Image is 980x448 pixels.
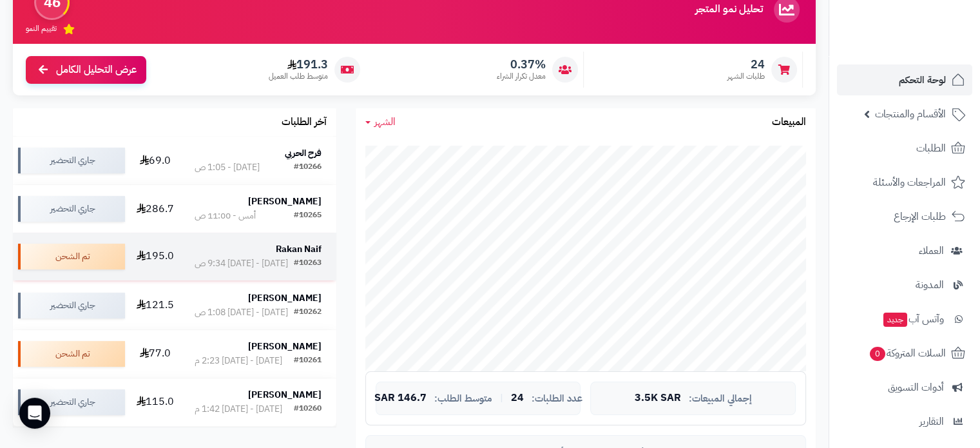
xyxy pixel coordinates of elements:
td: 77.0 [130,330,180,378]
span: 0.37% [497,57,546,72]
a: عرض التحليل الكامل [26,56,146,84]
div: تم الشحن [18,341,125,367]
span: طلبات الإرجاع [894,208,946,226]
span: الأقسام والمنتجات [875,105,946,123]
h3: المبيعات [772,117,806,128]
span: عرض التحليل الكامل [56,63,137,77]
span: السلات المتروكة [869,344,946,362]
td: 69.0 [130,137,180,184]
span: 3.5K SAR [635,393,681,404]
span: لوحة التحكم [899,71,946,89]
span: 191.3 [269,57,328,72]
div: جاري التحضير [18,389,125,415]
td: 286.7 [130,185,180,233]
div: جاري التحضير [18,148,125,173]
span: إجمالي المبيعات: [689,393,752,404]
span: متوسط طلب العميل [269,71,328,82]
div: #10261 [294,355,322,367]
div: جاري التحضير [18,293,125,318]
h3: تحليل نمو المتجر [695,4,763,15]
img: logo-2.png [892,23,968,50]
div: #10263 [294,257,322,270]
h3: آخر الطلبات [282,117,327,128]
a: المراجعات والأسئلة [837,167,972,198]
strong: [PERSON_NAME] [248,291,322,305]
div: [DATE] - [DATE] 1:42 م [195,403,282,416]
span: الطلبات [916,139,946,157]
a: أدوات التسويق [837,372,972,403]
span: تقييم النمو [26,23,57,34]
strong: فرح الحربي [285,146,322,160]
strong: [PERSON_NAME] [248,388,322,402]
div: [DATE] - [DATE] 2:23 م [195,355,282,367]
span: 24 [511,393,524,404]
span: التقارير [919,413,944,431]
span: متوسط الطلب: [434,393,492,404]
a: الشهر [365,115,396,130]
div: [DATE] - [DATE] 9:34 ص [195,257,288,270]
span: طلبات الشهر [727,71,765,82]
div: [DATE] - 1:05 ص [195,161,260,174]
span: جديد [883,313,907,327]
a: وآتس آبجديد [837,304,972,335]
div: [DATE] - [DATE] 1:08 ص [195,306,288,319]
span: 0 [869,346,886,361]
div: تم الشحن [18,244,125,269]
strong: [PERSON_NAME] [248,195,322,208]
div: جاري التحضير [18,196,125,222]
td: 121.5 [130,282,180,329]
a: السلات المتروكة0 [837,338,972,369]
span: العملاء [919,242,944,260]
a: المدونة [837,269,972,300]
strong: [PERSON_NAME] [248,340,322,353]
span: عدد الطلبات: [532,393,582,404]
span: أدوات التسويق [888,378,944,396]
span: وآتس آب [882,310,944,328]
a: الطلبات [837,133,972,164]
div: #10262 [294,306,322,319]
span: معدل تكرار الشراء [497,71,546,82]
span: المراجعات والأسئلة [873,173,946,191]
span: 24 [727,57,765,72]
a: طلبات الإرجاع [837,201,972,232]
div: #10265 [294,209,322,222]
div: أمس - 11:00 ص [195,209,256,222]
div: #10260 [294,403,322,416]
span: 146.7 SAR [374,393,427,404]
a: لوحة التحكم [837,64,972,95]
span: الشهر [374,114,396,130]
div: #10266 [294,161,322,174]
a: التقارير [837,406,972,437]
a: العملاء [837,235,972,266]
div: Open Intercom Messenger [19,398,50,429]
span: | [500,393,503,403]
td: 195.0 [130,233,180,280]
strong: Rakan Naif [276,242,322,256]
td: 115.0 [130,378,180,426]
span: المدونة [916,276,944,294]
